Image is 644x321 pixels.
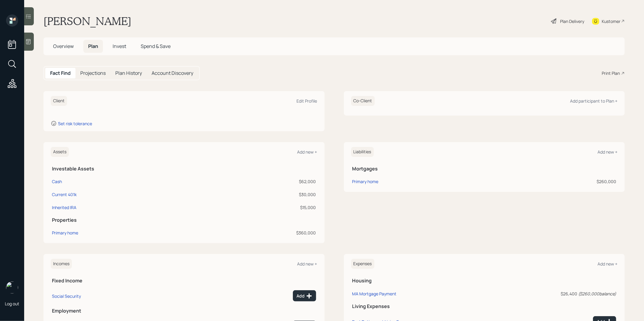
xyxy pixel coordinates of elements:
h6: Liabilities [351,147,374,157]
div: Print Plan [602,70,620,76]
h6: Client [51,96,67,106]
div: Add participant to Plan + [570,98,617,104]
h1: [PERSON_NAME] [43,14,131,28]
h5: Projections [80,70,106,76]
div: Set risk tolerance [58,121,92,126]
div: Social Security [52,293,81,299]
div: $260,000 [503,178,616,185]
div: $15,000 [203,204,316,211]
h5: Plan History [115,70,142,76]
h6: Co-Client [351,96,375,106]
div: Add new + [297,149,317,155]
div: MA Mortgage Payment [352,291,397,297]
h5: Properties [52,217,316,223]
h5: Fixed Income [52,278,316,284]
h5: Employment [52,308,316,314]
span: Overview [53,43,74,49]
div: Add [297,293,312,299]
div: $26,400 [495,291,616,297]
div: $62,000 [203,178,316,185]
h5: Investable Assets [52,166,316,172]
div: Add new + [598,261,617,267]
div: Inherited IRA [52,204,76,211]
h5: Account Discovery [152,70,193,76]
div: Add new + [297,261,317,267]
span: Invest [113,43,126,49]
h5: Fact Find [50,70,71,76]
h5: Mortgages [352,166,617,172]
h6: Incomes [51,259,72,269]
h5: Living Expenses [352,304,617,309]
div: Primary home [52,230,78,236]
img: treva-nostdahl-headshot.png [6,281,18,294]
div: Plan Delivery [560,18,584,24]
span: Spend & Save [141,43,171,49]
h5: Housing [352,278,617,284]
div: Current 401k [52,191,77,198]
div: Log out [5,301,19,307]
span: Plan [88,43,98,49]
button: Add [293,290,316,301]
div: $360,000 [203,230,316,236]
h6: Expenses [351,259,374,269]
div: Primary home [352,178,379,185]
div: Edit Profile [297,98,317,104]
div: Add new + [598,149,617,155]
div: Kustomer [602,18,620,24]
i: ( $260,000 balance) [578,291,616,297]
div: Cash [52,178,62,185]
div: $30,000 [203,191,316,198]
h6: Assets [51,147,69,157]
